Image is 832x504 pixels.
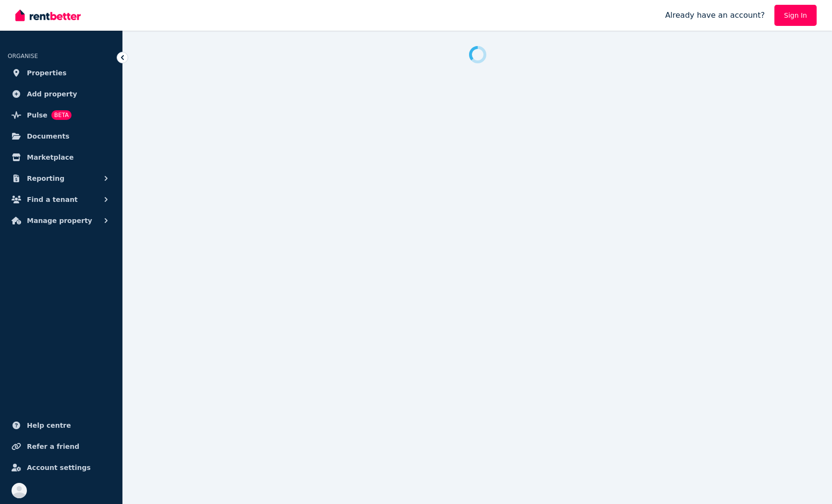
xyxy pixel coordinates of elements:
[8,211,115,230] button: Manage property
[665,10,765,21] span: Already have an account?
[27,441,79,452] span: Refer a friend
[774,5,817,26] a: Sign In
[27,130,70,142] span: Documents
[8,437,115,456] a: Refer a friend
[27,152,73,163] span: Marketplace
[8,416,115,435] a: Help centre
[8,458,115,477] a: Account settings
[8,84,115,104] a: Add property
[27,194,78,205] span: Find a tenant
[27,67,67,79] span: Properties
[8,169,115,188] button: Reporting
[8,105,115,125] a: PulseBETA
[27,173,64,184] span: Reporting
[27,462,91,473] span: Account settings
[15,8,81,23] img: RentBetter
[27,109,48,121] span: Pulse
[8,127,115,146] a: Documents
[27,88,77,100] span: Add property
[8,190,115,209] button: Find a tenant
[8,53,38,59] span: ORGANISE
[8,63,115,82] a: Properties
[8,148,115,167] a: Marketplace
[27,215,92,226] span: Manage property
[27,420,71,431] span: Help centre
[51,110,72,120] span: BETA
